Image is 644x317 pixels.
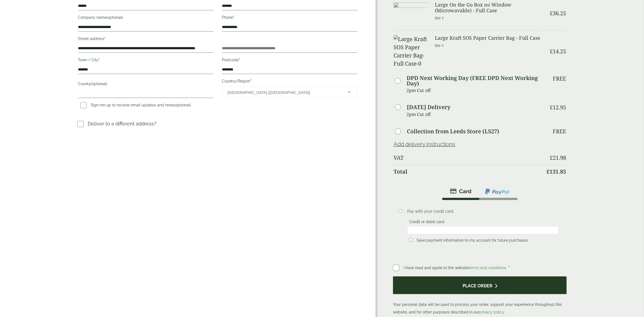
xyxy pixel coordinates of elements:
span: £ [550,104,553,111]
label: Credit or debit card [407,220,447,226]
label: Collection from Leeds Store (LS27) [407,129,499,134]
label: Phone [222,14,357,23]
span: United Kingdom (UK) [228,87,341,98]
h3: Large On the Go Box no Window (Microwavable) - Full Case [435,2,543,14]
abbr: required [239,58,240,62]
small: Qty: 1 [435,43,444,47]
small: Qty: 1 [435,16,444,20]
img: Large Kraft SOS Paper Carrier Bag-Full Case-0 [394,35,428,68]
bdi: 131.85 [546,168,566,175]
span: £ [550,10,553,17]
img: ppcp-gateway.png [485,188,510,195]
abbr: required [99,58,100,62]
bdi: 36.25 [550,10,566,17]
p: 2pm Cut off [407,86,543,94]
span: £ [546,168,549,175]
a: Add delivery instructions [394,141,455,147]
span: (optional) [175,103,191,107]
span: £ [550,154,553,161]
p: Deliver to a different address? [88,120,157,127]
p: Free [553,75,566,82]
span: Country/Region [222,87,357,98]
p: Pay with your credit card. [407,208,558,214]
abbr: required [250,79,252,83]
bdi: 14.25 [550,48,566,55]
label: Street address [78,35,214,44]
abbr: required [508,266,510,270]
button: Place order [393,276,567,294]
label: Sign me up to receive email updates and news [78,103,193,109]
iframe: Secure card payment input frame [409,228,557,233]
span: (optional) [107,15,123,20]
label: Save payment information to my account for future purchases. [414,238,531,244]
label: Country/Region [222,77,357,87]
label: Town / City [78,56,214,65]
th: VAT [394,151,543,164]
label: Postcode [222,56,357,65]
bdi: 12.95 [550,104,566,111]
span: (optional) [91,82,108,86]
span: £ [550,48,553,55]
label: Company name [78,14,214,23]
label: County [78,80,214,89]
abbr: required [105,36,106,41]
span: I have read and agree to the website [404,266,507,270]
bdi: 21.98 [550,154,566,161]
h3: Large Kraft SOS Paper Carrier Bag - Full Case [435,35,543,41]
p: 2pm Cut off [407,110,543,118]
img: stripe.png [450,188,472,195]
label: [DATE] Delivery [407,104,450,110]
a: privacy policy [479,310,504,314]
p: Your personal data will be used to process your order, support your experience throughout this we... [393,276,567,316]
abbr: required [233,15,234,20]
p: Free [553,128,566,135]
th: Total [394,165,543,178]
a: terms and conditions [469,266,506,270]
label: DPD Next Working Day (FREE DPD Next Working Day) [407,75,543,86]
input: Sign me up to receive email updates and news(optional) [80,102,87,108]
